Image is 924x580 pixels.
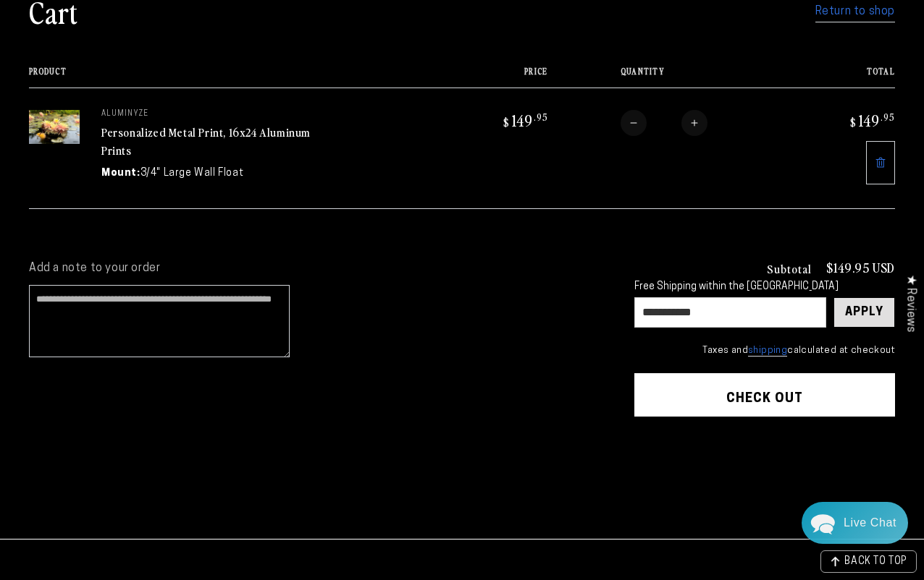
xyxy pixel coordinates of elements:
a: Remove 16"x24" Rectangle White Matte Aluminyzed Photo [866,141,895,184]
a: Personalized Metal Print, 16x24 Aluminum Prints [101,124,311,158]
a: shipping [748,346,787,357]
span: $ [503,115,510,129]
small: Taxes and calculated at checkout [634,344,895,358]
th: Total [790,67,895,88]
p: $149.95 USD [826,261,895,274]
a: Return to shop [815,1,895,22]
div: Contact Us Directly [844,502,896,544]
input: Quantity for Personalized Metal Print, 16x24 Aluminum Prints [647,110,681,136]
dt: Mount: [101,166,140,181]
span: BACK TO TOP [844,557,907,567]
dd: 3/4" Large Wall Float [140,166,244,181]
div: Chat widget toggle [802,502,908,544]
th: Price [443,67,548,88]
th: Product [29,67,443,88]
sup: .95 [881,111,895,123]
bdi: 149 [848,110,895,130]
div: Apply [845,298,883,327]
p: aluminyze [101,110,319,119]
sup: .95 [534,111,548,123]
img: 16"x24" Rectangle White Matte Aluminyzed Photo [29,110,80,144]
span: $ [850,115,857,129]
h3: Subtotal [767,263,812,274]
iframe: PayPal-paypal [634,445,895,484]
div: Click to open Judge.me floating reviews tab [896,263,924,344]
th: Quantity [548,67,791,88]
bdi: 149 [501,110,548,130]
button: Check out [634,373,895,417]
div: Free Shipping within the [GEOGRAPHIC_DATA] [634,281,895,294]
label: Add a note to your order [29,261,605,276]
